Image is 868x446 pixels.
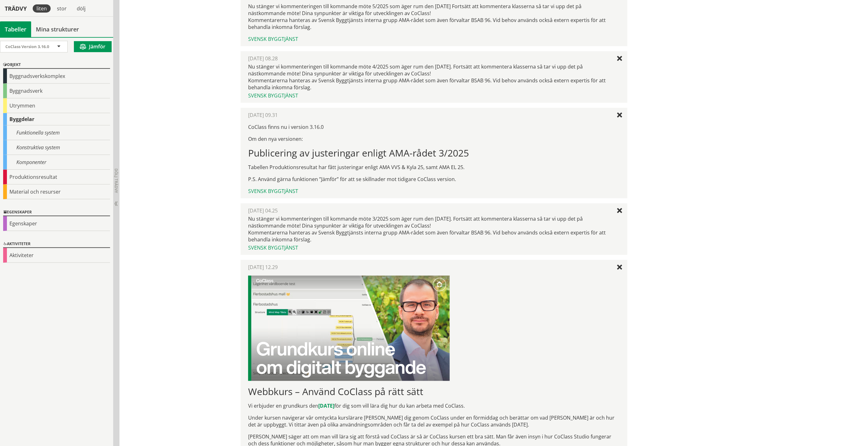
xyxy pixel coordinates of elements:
h1: Publicering av justeringar enligt AMA-rådet 3/2025 [248,147,620,159]
span: [DATE] 09.31 [248,112,278,118]
p: CoClass finns nu i version 3.16.0 [248,124,620,130]
div: Svensk Byggtjänst [248,244,620,251]
div: Egenskaper [3,209,110,216]
h1: Webbkurs – Använd CoClass på rätt sätt [248,386,620,397]
div: Byggdelar [3,113,110,125]
div: liten [33,4,51,13]
div: Objekt [3,61,110,69]
span: [DATE] 08.28 [248,55,278,62]
a: Mina strukturer [31,21,84,37]
div: Funktionella system [3,125,110,140]
p: Vi erbjuder en grundkurs den för dig som vill lära dig hur du kan arbeta med CoClass. [248,402,620,409]
div: Egenskaper [3,216,110,231]
div: Utrymmen [3,98,110,113]
div: Svensk Byggtjänst [248,188,620,195]
div: Nu stänger vi kommenteringen till kommande möte 4/2025 som äger rum den [DATE]. Fortsätt att komm... [248,63,620,91]
p: Nu stänger vi kommenteringen till kommande möte 5/2025 som äger rum den [DATE] Fortsätt att komme... [248,3,620,30]
div: Komponenter [3,155,110,170]
div: Byggnadsverkskomplex [3,69,110,84]
span: Dölj trädvy [114,168,119,193]
span: [DATE] 12.29 [248,264,278,271]
div: Aktiviteter [3,248,110,263]
strong: [DATE] [318,402,334,409]
div: Svensk Byggtjänst [248,36,620,42]
p: Tabellen Produktionsresultat har fått justeringar enligt AMA VVS & Kyla 25, samt AMA EL 25. [248,164,620,171]
p: P.S. Använd gärna funktionen ”Jämför” för att se skillnader mot tidigare CoClass version. [248,176,620,183]
button: Jämför [74,41,112,52]
p: Om den nya versionen: [248,135,620,142]
span: [DATE] 04.25 [248,207,278,214]
div: Byggnadsverk [3,84,110,98]
span: CoClass Version 3.16.0 [5,44,49,49]
div: Material och resurser [3,184,110,199]
div: Konstruktiva system [3,140,110,155]
div: Nu stänger vi kommenteringen till kommande möte 3/2025 som äger rum den [DATE]. Fortsätt att komm... [248,215,620,243]
div: Produktionsresultat [3,170,110,184]
div: Aktiviteter [3,240,110,248]
p: Under kursen navigerar vår omtyckta kurslärare [PERSON_NAME] dig genom CoClass under en förmiddag... [248,414,620,428]
div: dölj [73,4,89,13]
div: stor [53,4,70,13]
img: Adam_GrundkursCoClassonline.jpg [248,276,450,381]
div: Svensk Byggtjänst [248,92,620,99]
div: Trädvy [1,5,30,12]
